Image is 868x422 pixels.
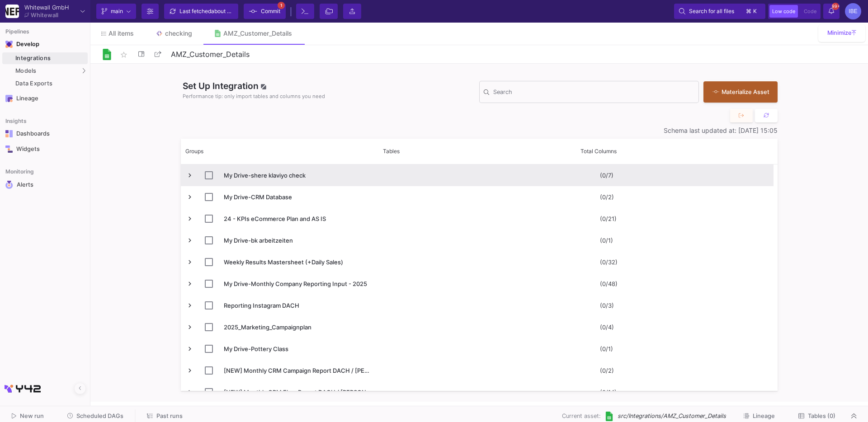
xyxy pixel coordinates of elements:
span: Past runs [156,413,183,419]
span: ⌘ [746,6,751,17]
span: [NEW] Monthly CRM Campaign Report DACH / [PERSON_NAME] - Klaviyo [224,360,373,381]
a: Navigation iconAlerts [2,177,88,192]
button: ⌘k [743,6,760,17]
button: 99+ [823,4,840,19]
span: My Drive-shere klaviyo check [224,165,373,186]
span: main [111,5,123,18]
div: AMZ_Customer_Details [223,30,292,37]
img: Logo [101,49,113,60]
span: Scheduled DAGs [76,413,123,419]
div: Schema last updated at: [DATE] 15:05 [181,127,778,134]
span: 99+ [832,3,839,10]
div: Data Exports [15,80,85,87]
span: Weekly Results Mastersheet (+Daily Sales) [224,252,373,273]
span: All items [108,30,134,37]
div: Alerts [17,181,75,189]
span: 2025_Marketing_Campaignplan [224,317,373,338]
button: IBE [842,3,861,19]
mat-expansion-panel-header: Navigation iconDevelop [2,37,88,52]
img: YZ4Yr8zUCx6JYM5gIgaTIQYeTXdcwQjnYC8iZtTV.png [5,5,19,18]
div: Press SPACE to select this row. [181,208,774,230]
y42-import-column-renderer: (0/2) [600,193,614,201]
button: Code [801,5,819,18]
div: Lineage [16,95,75,102]
img: Navigation icon [5,95,13,102]
div: Whitewall [31,12,58,18]
div: Set Up Integration [181,80,479,104]
div: IBE [845,3,861,19]
div: Press SPACE to select this row. [181,338,774,360]
div: Press SPACE to select this row. [181,316,774,338]
img: Navigation icon [5,181,13,189]
img: Tab icon [214,30,222,38]
div: Materialize Asset [712,88,764,96]
div: Press SPACE to select this row. [181,164,774,186]
y42-import-column-renderer: (0/32) [600,258,618,266]
div: Integrations [15,55,85,62]
span: Search for all files [689,5,734,18]
div: Press SPACE to select this row. [181,295,774,316]
div: Press SPACE to select this row. [181,360,774,381]
div: Press SPACE to select this row. [181,251,774,273]
button: main [96,4,136,19]
y42-import-column-renderer: (0/21) [600,215,617,222]
div: Press SPACE to select this row. [181,230,774,251]
img: Navigation icon [5,130,13,137]
y42-import-column-renderer: (0/3) [600,302,614,309]
span: Performance tip: only import tables and columns you need [183,93,325,100]
span: Tables [383,148,400,155]
a: Navigation iconLineage [2,91,88,106]
mat-icon: star_border [118,49,129,60]
y42-import-column-renderer: (0/1) [600,237,613,244]
div: Last fetched [179,5,234,18]
span: Lineage [753,413,775,419]
button: Search for all files⌘k [674,4,765,19]
a: Data Exports [2,78,88,89]
a: Integrations [2,52,88,64]
y42-import-column-renderer: (0/7) [600,172,613,179]
div: Dashboards [16,130,75,137]
span: [NEW] Monthly CRM Flow Report DACH / [PERSON_NAME] - Klaviyo [224,382,373,403]
span: Commit [261,5,280,18]
div: Develop [16,41,30,48]
span: Low code [772,8,795,14]
img: Tab icon [156,30,163,38]
a: Navigation iconDashboards [2,127,88,141]
button: Low code [769,5,798,18]
div: Press SPACE to select this row. [181,273,774,295]
span: Groups [185,148,203,155]
input: Search for Tables, Columns, etc. [493,90,694,97]
span: Tables (0) [808,413,835,419]
span: Total Columns [580,148,617,155]
span: k [753,6,757,17]
span: My Drive-CRM Database [224,187,373,208]
span: Reporting Instagram DACH [224,295,373,316]
button: Last fetchedabout 1 hour ago [164,4,238,19]
div: Widgets [16,145,75,153]
div: checking [165,30,192,37]
button: Commit [244,4,286,19]
a: Navigation iconWidgets [2,142,88,156]
span: Code [804,8,816,14]
span: src/Integrations/AMZ_Customer_Details [618,412,726,420]
y42-import-column-renderer: (0/48) [600,280,618,287]
button: Materialize Asset [703,81,778,103]
y42-import-column-renderer: (0/1) [600,345,613,352]
span: Current asset: [562,412,601,420]
span: Models [15,67,37,75]
span: My Drive-Pottery Class [224,338,373,360]
img: [Legacy] Google Sheets [604,412,614,421]
y42-import-column-renderer: (0/4) [600,324,614,331]
span: New run [20,413,44,419]
span: about 1 hour ago [211,8,253,14]
div: Press SPACE to select this row. [181,381,774,403]
y42-import-column-renderer: (0/2) [600,367,614,374]
img: Navigation icon [5,145,13,153]
y42-import-column-renderer: (0/14) [600,389,617,396]
span: My Drive-bk arbeitzeiten [224,230,373,251]
img: Navigation icon [5,41,13,48]
span: 24 - KPIs eCommerce Plan and AS IS [224,208,373,230]
div: Press SPACE to select this row. [181,186,774,208]
span: My Drive-Monthly Company Reporting Input - 2025 [224,273,373,295]
div: Whitewall GmbH [24,5,69,10]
